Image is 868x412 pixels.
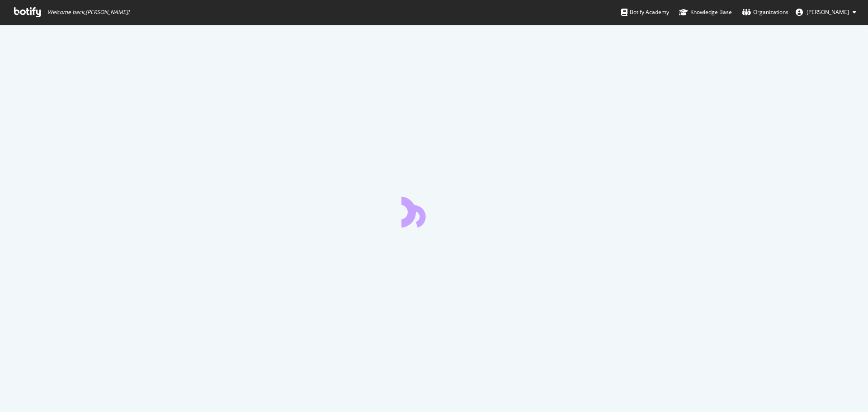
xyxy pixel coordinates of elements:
[401,195,467,227] div: animation
[47,9,129,16] span: Welcome back, [PERSON_NAME] !
[679,8,732,17] div: Knowledge Base
[742,8,788,17] div: Organizations
[621,8,669,17] div: Botify Academy
[788,5,863,19] button: [PERSON_NAME]
[807,8,849,16] span: Mathieu Domingues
